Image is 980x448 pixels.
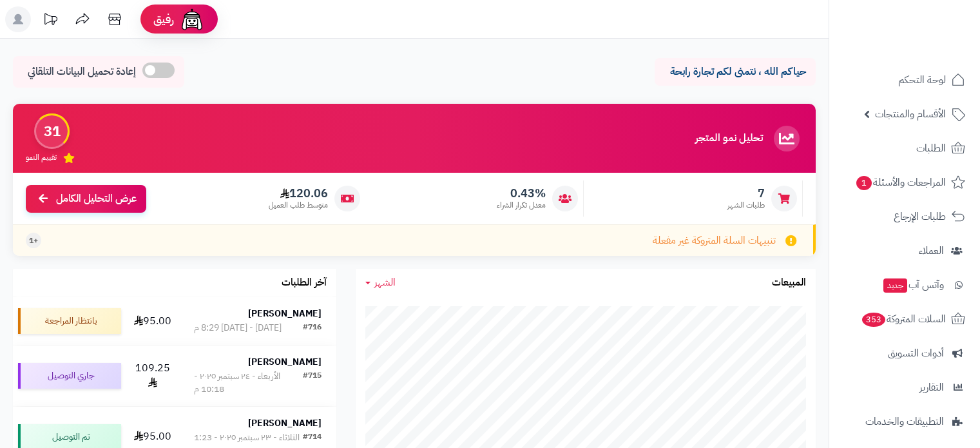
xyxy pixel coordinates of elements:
[29,235,38,246] span: +1
[153,12,174,27] span: رفيق
[26,152,57,163] span: تقييم النمو
[126,346,179,406] td: 109.25
[269,200,328,211] span: متوسط طلب العميل
[837,133,972,164] a: الطلبات
[837,235,972,266] a: العملاء
[856,175,872,191] span: 1
[727,200,765,211] span: طلبات الشهر
[837,338,972,369] a: أدوات التسويق
[365,275,396,290] a: الشهر
[194,322,282,335] div: [DATE] - [DATE] 8:29 م
[653,233,776,248] span: تنبيهات السلة المتروكة غير مفعلة
[894,208,946,226] span: طلبات الإرجاع
[837,269,972,300] a: وآتس آبجديد
[837,201,972,232] a: طلبات الإرجاع
[892,14,968,41] img: logo-2.png
[26,185,146,213] a: عرض التحليل الكامل
[282,277,327,289] h3: آخر الطلبات
[269,186,328,200] span: 120.06
[861,310,946,328] span: السلات المتروكة
[497,186,546,200] span: 0.43%
[179,6,205,32] img: ai-face.png
[248,416,322,430] strong: [PERSON_NAME]
[374,275,396,290] span: الشهر
[303,370,322,396] div: #715
[194,370,303,396] div: الأربعاء - ٢٤ سبتمبر ٢٠٢٥ - 10:18 م
[837,372,972,403] a: التقارير
[772,277,806,289] h3: المبيعات
[56,191,137,206] span: عرض التحليل الكامل
[919,242,944,260] span: العملاء
[28,64,136,79] span: إعادة تحميل البيانات التلقائي
[837,304,972,335] a: السلات المتروكة353
[855,173,946,191] span: المراجعات والأسئلة
[837,64,972,95] a: لوحة التحكم
[695,133,763,144] h3: تحليل نمو المتجر
[861,312,886,327] span: 353
[727,186,765,200] span: 7
[18,308,121,334] div: بانتظار المراجعة
[888,344,944,362] span: أدوات التسويق
[883,278,907,293] span: جديد
[875,105,946,123] span: الأقسام والمنتجات
[18,363,121,389] div: جاري التوصيل
[916,139,946,157] span: الطلبات
[664,64,806,79] p: حياكم الله ، نتمنى لكم تجارة رابحة
[898,71,946,89] span: لوحة التحكم
[248,355,322,369] strong: [PERSON_NAME]
[837,167,972,198] a: المراجعات والأسئلة1
[497,200,546,211] span: معدل تكرار الشراء
[837,406,972,437] a: التطبيقات والخدمات
[919,378,944,396] span: التقارير
[248,307,322,320] strong: [PERSON_NAME]
[303,322,322,335] div: #716
[865,413,944,431] span: التطبيقات والخدمات
[34,6,66,35] a: تحديثات المنصة
[882,276,944,294] span: وآتس آب
[126,297,179,345] td: 95.00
